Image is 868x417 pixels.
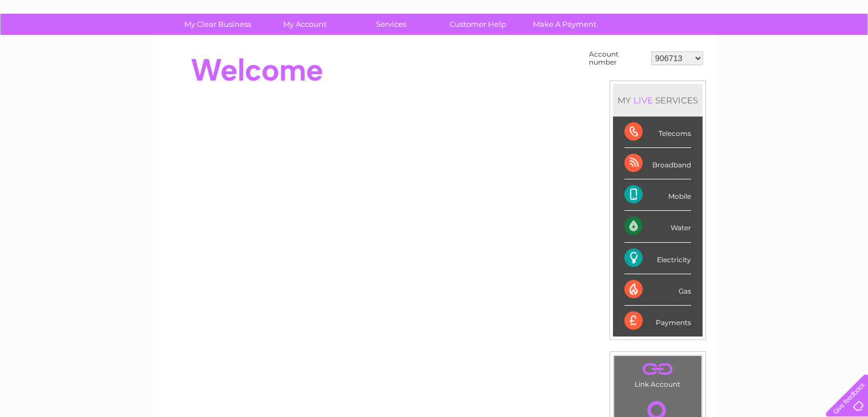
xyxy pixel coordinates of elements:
a: Services [344,14,438,35]
div: Mobile [624,179,691,211]
a: 0333 014 3131 [653,6,732,20]
a: . [617,359,699,379]
a: Energy [696,49,721,57]
a: My Clear Business [171,14,265,35]
a: My Account [257,14,352,35]
div: Broadband [624,148,691,179]
a: Log out [830,49,857,57]
div: Gas [624,274,691,306]
td: Link Account [613,355,702,391]
div: Clear Business is a trading name of Verastar Limited (registered in [GEOGRAPHIC_DATA] No. 3667643... [165,6,704,55]
div: Electricity [624,243,691,274]
div: LIVE [631,95,655,106]
a: Telecoms [728,49,762,57]
div: MY SERVICES [613,84,703,117]
img: logo.png [30,30,88,65]
a: Customer Help [431,14,525,35]
div: Telecoms [624,117,691,148]
a: Make A Payment [518,14,612,35]
a: Water [667,49,689,57]
div: Payments [624,306,691,336]
div: Water [624,211,691,242]
a: Blog [769,49,785,57]
td: Account number [586,47,648,69]
a: Contact [792,49,820,57]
